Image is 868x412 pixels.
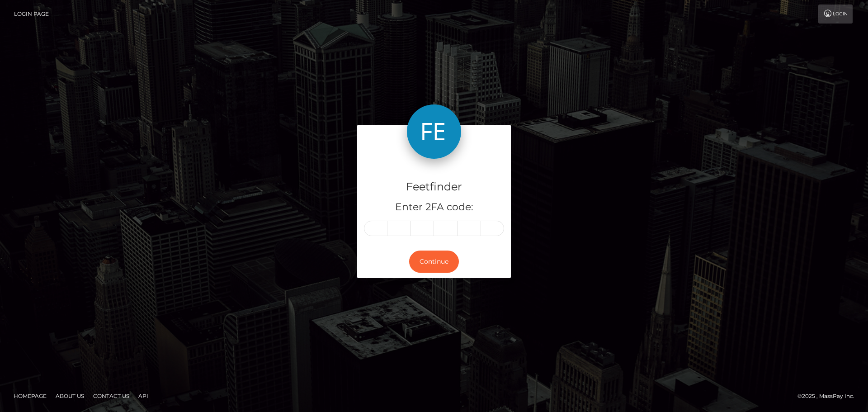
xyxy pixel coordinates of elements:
[10,389,50,403] a: Homepage
[409,251,459,273] button: Continue
[135,389,152,403] a: API
[364,179,504,195] h4: Feetfinder
[14,5,49,24] a: Login Page
[52,389,88,403] a: About Us
[818,5,853,24] a: Login
[364,200,504,214] h5: Enter 2FA code:
[407,104,461,159] img: Feetfinder
[90,389,133,403] a: Contact Us
[797,391,861,401] div: © 2025 , MassPay Inc.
